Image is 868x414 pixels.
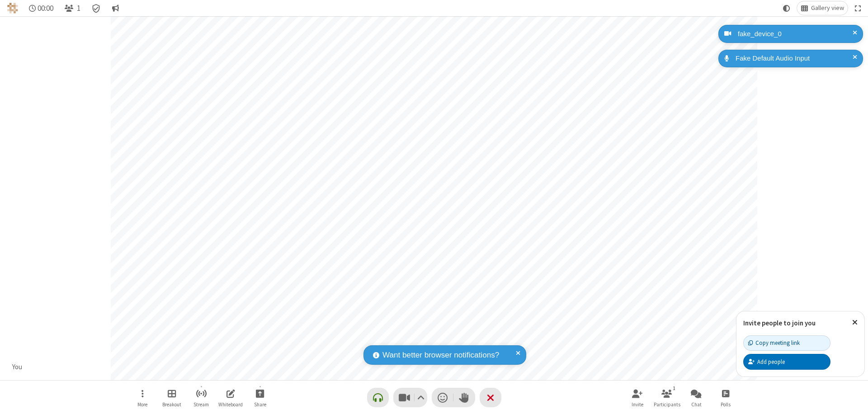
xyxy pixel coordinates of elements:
[108,1,123,15] button: Conversation
[7,3,18,14] img: QA Selenium DO NOT DELETE OR CHANGE
[415,388,427,407] button: Video setting
[743,354,830,369] button: Add people
[797,1,848,15] button: Change layout
[743,335,830,351] button: Copy meeting link
[162,402,181,407] span: Breakout
[367,388,389,407] button: Connect your audio
[683,385,710,410] button: Open chat
[382,349,499,361] span: Want better browser notifications?
[432,388,453,407] button: Send a reaction
[393,388,427,407] button: Stop video (⌘+Shift+V)
[246,385,274,410] button: Start sharing
[670,384,678,392] div: 1
[77,4,80,13] span: 1
[9,362,26,372] div: You
[480,388,501,407] button: End or leave meeting
[129,385,156,410] button: Open menu
[218,402,243,407] span: Whiteboard
[743,319,816,327] label: Invite people to join you
[779,1,794,15] button: Using system theme
[254,402,266,407] span: Share
[38,4,53,13] span: 00:00
[748,339,800,347] div: Copy meeting link
[653,385,680,410] button: Open participant list
[25,1,57,15] div: Timer
[735,29,856,39] div: fake_device_0
[712,385,739,410] button: Open poll
[721,402,731,407] span: Polls
[188,385,215,410] button: Start streaming
[453,388,475,407] button: Raise hand
[88,1,105,15] div: Meeting details Encryption enabled
[137,402,147,407] span: More
[61,1,84,15] button: Open participant list
[217,385,244,410] button: Open shared whiteboard
[811,5,844,12] span: Gallery view
[845,311,864,334] button: Close popover
[691,402,702,407] span: Chat
[632,402,643,407] span: Invite
[193,402,209,407] span: Stream
[851,1,865,15] button: Fullscreen
[654,402,680,407] span: Participants
[158,385,185,410] button: Manage Breakout Rooms
[732,53,856,64] div: Fake Default Audio Input
[624,385,651,410] button: Invite participants (⌘+Shift+I)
